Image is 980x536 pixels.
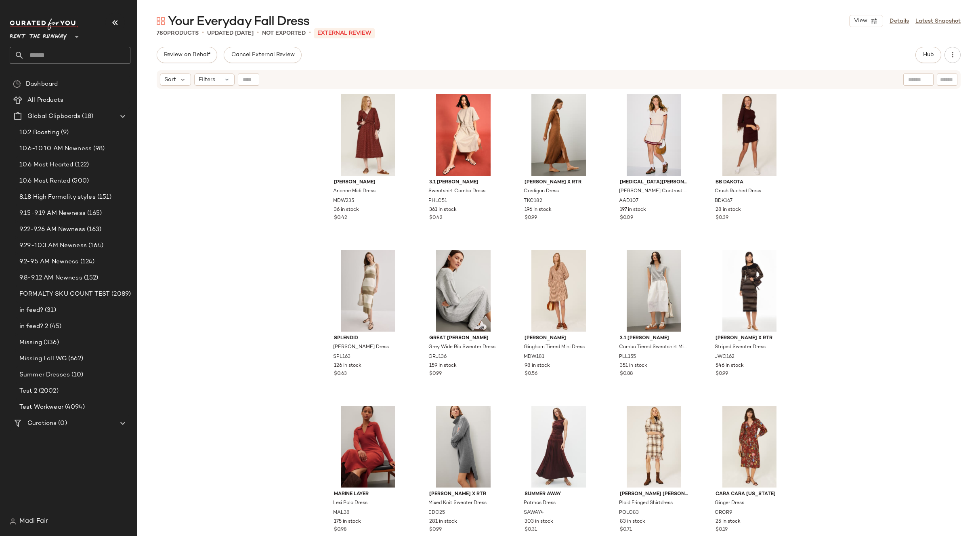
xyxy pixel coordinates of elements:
span: (45) [48,322,61,331]
img: svg%3e [13,80,21,88]
span: 28 in stock [716,206,741,214]
span: (500) [70,177,89,186]
span: (122) [73,160,89,170]
img: BDK167.jpg [709,94,790,176]
span: 197 in stock [620,206,646,214]
span: Curations [27,419,57,428]
span: 10.6 Most Rented [19,177,70,186]
img: PLL155.jpg [613,250,695,332]
span: Cardigan Dress [524,188,559,195]
span: 9.2-9.5 AM Newness [19,257,79,267]
span: (124) [79,257,95,267]
span: (2002) [37,387,59,396]
span: $0.98 [334,526,346,534]
span: Test Workwear [19,403,63,412]
span: (0) [57,419,67,428]
span: Lexi Polo Dress [333,500,367,507]
span: 196 in stock [525,206,552,214]
img: GRJ136.jpg [423,250,504,332]
span: [PERSON_NAME] x RTR [525,179,593,186]
span: $0.63 [334,370,347,378]
span: MDW181 [524,353,544,361]
span: $0.09 [620,214,633,222]
span: Great [PERSON_NAME] [429,335,497,342]
span: $0.99 [429,526,442,534]
span: (10) [70,370,84,380]
span: (152) [82,273,99,283]
span: $0.39 [716,214,728,222]
span: PHLC51 [428,198,447,205]
span: $0.99 [525,214,537,222]
img: EDC25.jpg [423,406,504,488]
span: [PERSON_NAME] x RTR [429,491,497,498]
span: 3.1 [PERSON_NAME] [429,179,497,186]
img: MDW235.jpg [327,94,409,176]
span: AAD107 [619,198,638,205]
span: EDC25 [428,509,445,517]
span: Summer Away [525,491,593,498]
button: Cancel External Review [224,47,301,63]
img: PHLC51.jpg [423,94,504,176]
img: POLO83.jpg [613,406,695,488]
span: 361 in stock [429,206,457,214]
span: in feed? [19,306,43,315]
span: [PERSON_NAME] x RTR [716,335,784,342]
span: SAWAY4 [524,509,544,517]
span: CRCR9 [715,509,732,517]
span: BDK167 [715,198,732,205]
span: 8.18 High Formality styles [19,193,96,202]
span: 25 in stock [716,518,741,525]
p: updated [DATE] [207,29,254,38]
span: GRJ136 [428,353,447,361]
span: • [257,28,259,38]
span: Sweatshirt Combo Dress [428,188,485,195]
span: 351 in stock [620,362,647,370]
span: 126 in stock [334,362,361,370]
span: (9) [59,128,69,137]
img: SPL163.jpg [327,250,409,332]
span: (662) [67,354,83,364]
span: (163) [85,225,102,234]
span: • [202,28,204,38]
span: (165) [86,209,102,218]
span: (2089) [110,290,131,299]
a: Latest Snapshot [915,17,961,25]
span: Striped Sweater Dress [715,344,766,351]
img: AAD107.jpg [613,94,695,176]
span: Missing Fall WG [19,354,67,364]
span: 3.1 [PERSON_NAME] [620,335,688,342]
button: Review on Behalf [157,47,217,63]
p: Not Exported [262,29,306,38]
span: FORMALTY SKU COUNT TEST [19,290,110,299]
span: MAL38 [333,509,350,517]
span: 303 in stock [525,518,553,525]
span: Patmos Dress [524,500,556,507]
span: 281 in stock [429,518,457,525]
span: 9.22-9.26 AM Newness [19,225,85,234]
span: Test 2 [19,387,37,396]
span: 9.15-9.19 AM Newness [19,209,86,218]
span: Your Everyday Fall Dress [168,14,309,30]
a: Details [890,17,909,25]
span: $0.99 [716,370,728,378]
span: (18) [80,112,93,121]
span: Sort [164,76,176,84]
img: CRCR9.jpg [709,406,790,488]
span: [PERSON_NAME] Contrast Piping Dress [619,188,687,195]
span: 10.2 Boosting [19,128,59,137]
span: PLL155 [619,353,636,361]
span: Hub [923,52,934,58]
span: $0.88 [620,370,633,378]
span: [PERSON_NAME] [PERSON_NAME] [620,491,688,498]
span: 83 in stock [620,518,645,525]
span: $0.99 [429,370,442,378]
span: $0.56 [525,370,537,378]
span: Ginger Dress [715,500,744,507]
span: (31) [43,306,56,315]
span: All Products [27,96,63,105]
span: $0.42 [429,214,443,222]
span: 780 [157,30,167,36]
button: Hub [915,47,941,63]
span: Arianne Midi Dress [333,188,376,195]
span: [PERSON_NAME] Dress [333,344,389,351]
